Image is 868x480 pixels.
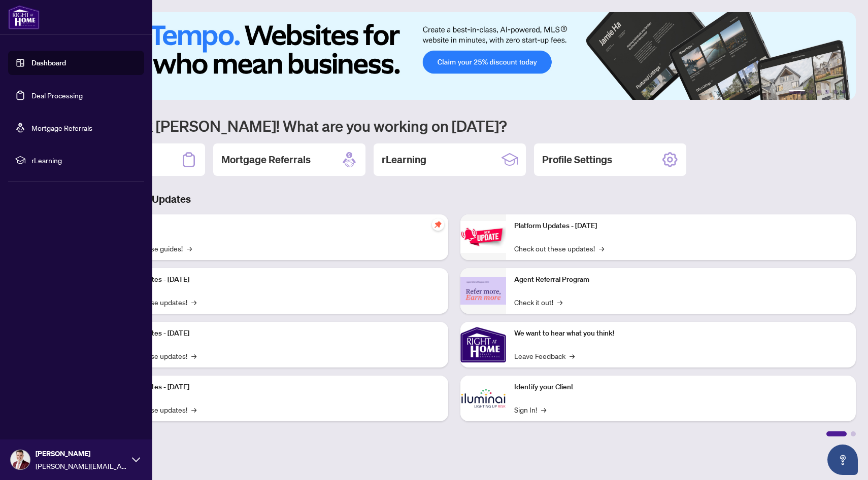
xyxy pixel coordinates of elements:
[514,350,575,361] a: Leave Feedback→
[36,460,127,471] span: [PERSON_NAME][EMAIL_ADDRESS][DOMAIN_NAME]
[36,448,127,459] span: [PERSON_NAME]
[514,297,562,308] a: Check it out!→
[382,153,426,167] h2: rLearning
[187,243,192,254] span: →
[599,243,604,254] span: →
[817,90,821,94] button: 3
[541,404,546,415] span: →
[833,90,838,94] button: 5
[570,350,575,361] span: →
[107,274,440,285] p: Platform Updates - [DATE]
[825,90,829,94] button: 4
[557,297,562,308] span: →
[460,221,506,253] img: Platform Updates - June 23, 2025
[460,277,506,305] img: Agent Referral Program
[514,404,546,415] a: Sign In!→
[460,322,506,367] img: We want to hear what you think!
[107,220,440,232] p: Self-Help
[191,404,196,415] span: →
[31,58,66,67] a: Dashboard
[514,382,848,393] p: Identify your Client
[514,328,848,339] p: We want to hear what you think!
[514,274,848,285] p: Agent Referral Program
[107,328,440,339] p: Platform Updates - [DATE]
[221,153,311,167] h2: Mortgage Referrals
[53,12,856,100] img: Slide 0
[31,123,92,132] a: Mortgage Referrals
[107,382,440,393] p: Platform Updates - [DATE]
[542,153,612,167] h2: Profile Settings
[31,91,83,100] a: Deal Processing
[842,90,846,94] button: 6
[827,445,858,475] button: Open asap
[8,5,40,29] img: logo
[514,220,848,232] p: Platform Updates - [DATE]
[460,376,506,421] img: Identify your Client
[191,350,196,361] span: →
[789,90,805,94] button: 1
[809,90,813,94] button: 2
[432,218,444,231] span: pushpin
[53,192,856,206] h3: Brokerage & Industry Updates
[514,243,604,254] a: Check out these updates!→
[31,155,137,166] span: rLearning
[53,116,856,135] h1: Welcome back [PERSON_NAME]! What are you working on [DATE]?
[11,450,30,469] img: Profile Icon
[191,297,196,308] span: →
